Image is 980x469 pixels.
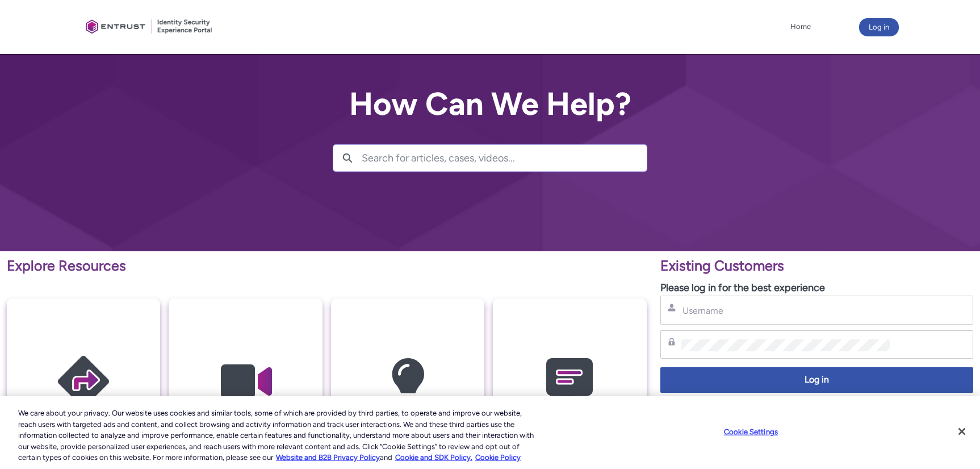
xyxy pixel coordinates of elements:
[660,255,973,277] p: Existing Customers
[949,419,974,444] button: Close
[276,453,380,462] a: More information about our cookie policy., opens in a new tab
[30,321,137,443] img: Getting Started
[660,367,973,393] button: Log in
[475,453,521,462] a: Cookie Policy
[362,145,647,171] input: Search for articles, cases, videos...
[333,86,647,122] h2: How Can We Help?
[715,421,786,443] button: Cookie Settings
[859,18,899,36] button: Log in
[788,18,814,35] a: Home
[395,453,472,462] a: Cookie and SDK Policy.
[516,321,623,443] img: Contact Support
[354,321,462,443] img: Knowledge Articles
[7,255,647,277] p: Explore Resources
[668,373,966,387] span: Log in
[18,408,539,463] div: We care about your privacy. Our website uses cookies and similar tools, some of which are provide...
[681,305,890,317] input: Username
[660,280,973,296] p: Please log in for the best experience
[192,321,300,443] img: Video Guides
[333,145,362,171] button: Search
